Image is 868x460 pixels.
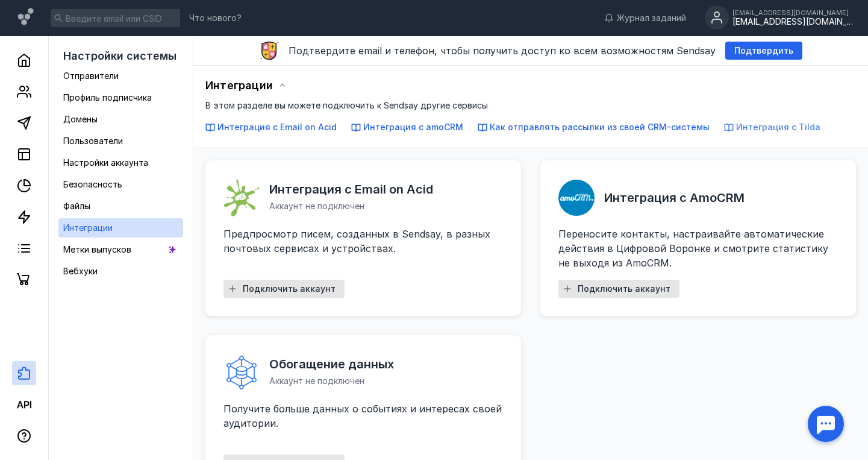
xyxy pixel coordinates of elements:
span: Интеграция с Tilda [736,122,820,132]
button: Интеграция с Tilda [724,121,820,133]
button: Подключить аккаунт [223,280,345,298]
span: Аккаунт не подключен [269,376,364,386]
span: Домены [63,114,98,124]
span: Файлы [63,201,90,211]
span: Пользователи [63,136,123,146]
span: Подтвердить [734,46,793,56]
span: Вебхуки [63,266,98,276]
button: Подключить аккаунт [558,280,679,298]
div: [EMAIL_ADDRESS][DOMAIN_NAME] [732,9,853,16]
span: Настройки аккаунта [63,157,148,168]
span: Предпросмотр писем, созданных в Sendsay, в разных почтовых сервисах и устройствах. [223,228,490,254]
span: Как отправлять рассылки из своей CRM-системы [490,122,710,132]
a: Интеграции [58,218,183,238]
a: Настройки аккаунта [58,153,183,172]
span: Обогащение данных [269,358,394,370]
a: Журнал заданий [598,12,692,24]
button: Интеграция с Email on Acid [205,121,337,133]
span: Переносите контакты, настраивайте автоматические действия в Цифровой Воронке и смотрите статистик... [558,228,828,269]
span: Интеграция с Email on Acid [269,183,433,195]
input: Введите email или CSID [51,9,180,27]
span: Интеграция с Email on Acid [217,122,337,132]
span: Отправители [63,71,119,81]
button: Подтвердить [725,42,802,60]
span: Интеграция с amoCRM [363,122,463,132]
a: Что нового? [183,14,248,22]
a: Профиль подписчика [58,88,183,107]
div: [EMAIL_ADDRESS][DOMAIN_NAME] [732,17,853,27]
button: Интеграция с amoCRM [351,121,463,133]
span: Интеграции [63,222,113,233]
span: Безопасность [63,179,122,189]
span: Что нового? [189,14,242,22]
a: Файлы [58,197,183,216]
span: Метки выпусков [63,244,131,254]
a: Домены [58,110,183,129]
span: Подключить аккаунт [578,284,670,294]
span: В этом разделе вы можете подключить к Sendsay другие сервисы [205,100,488,110]
a: Пользователи [58,131,183,151]
span: Профиль подписчика [63,92,152,102]
span: Аккаунт не подключен [269,200,364,212]
a: Безопасность [58,175,183,194]
span: Настройки системы [63,49,176,62]
span: Подключить аккаунт [243,284,336,294]
a: Метки выпусков [58,240,183,259]
a: Вебхуки [58,262,183,281]
button: Как отправлять рассылки из своей CRM-системы [478,121,710,133]
span: Подтвердите email и телефон, чтобы получить доступ ко всем возможностям Sendsay [289,45,716,57]
span: Интеграция с AmoCRM [604,192,745,204]
a: Отправители [58,66,183,86]
span: Получите больше данных о событиях и интересах своей аудитории. [223,403,502,429]
span: Интеграции [205,79,273,92]
span: Журнал заданий [617,12,686,24]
